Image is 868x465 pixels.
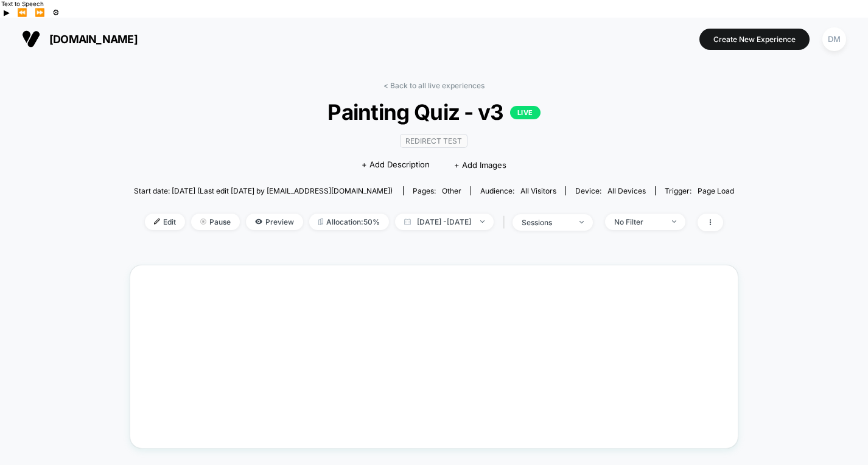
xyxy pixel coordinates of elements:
[395,214,494,230] span: [DATE] - [DATE]
[500,214,513,231] span: |
[819,27,850,52] button: DM
[614,217,663,226] div: No Filter
[454,160,506,170] span: + Add Images
[699,29,810,50] button: Create New Experience
[246,214,303,230] span: Preview
[672,220,676,223] img: end
[522,218,570,227] div: sessions
[404,219,411,225] img: calendar
[607,186,646,195] span: all devices
[510,106,541,119] p: LIVE
[18,29,141,49] button: [DOMAIN_NAME]
[413,186,461,195] div: Pages:
[191,214,240,230] span: Pause
[480,220,485,223] img: end
[442,186,461,195] span: other
[31,7,49,18] button: Forward
[565,186,655,195] span: Device:
[49,33,138,46] span: [DOMAIN_NAME]
[698,186,734,195] span: Page Load
[200,219,206,225] img: end
[362,159,430,171] span: + Add Description
[318,219,323,225] img: rebalance
[134,186,393,195] span: Start date: [DATE] (Last edit [DATE] by [EMAIL_ADDRESS][DOMAIN_NAME])
[520,186,556,195] span: All Visitors
[13,7,31,18] button: Previous
[309,214,389,230] span: Allocation: 50%
[49,7,63,18] button: Settings
[383,81,485,90] a: < Back to all live experiences
[164,99,704,125] span: Painting Quiz - v3
[145,214,185,230] span: Edit
[480,186,556,195] div: Audience:
[579,221,584,223] img: end
[22,30,40,48] img: Visually logo
[665,186,734,195] div: Trigger:
[822,27,846,51] div: DM
[154,219,160,225] img: edit
[400,134,467,148] span: Redirect Test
